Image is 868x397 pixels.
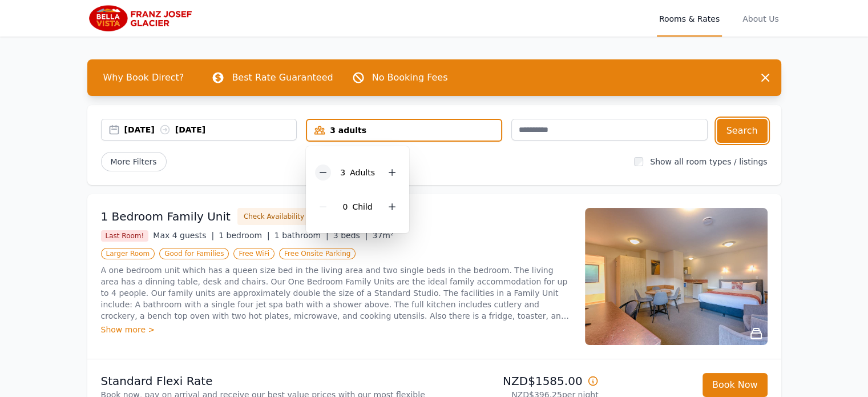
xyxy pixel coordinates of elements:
p: Best Rate Guaranteed [232,71,333,85]
span: Adult s [350,168,375,177]
span: 37m² [372,231,393,240]
button: Book Now [703,373,768,397]
span: 3 [340,168,345,177]
span: Good for Families [159,248,229,259]
span: Why Book Direct? [94,66,193,89]
span: Max 4 guests | [153,231,214,240]
p: No Booking Fees [372,71,448,85]
h3: 1 Bedroom Family Unit [101,208,231,224]
span: Last Room! [101,230,149,242]
p: NZD$1585.00 [439,373,599,389]
span: More Filters [101,152,167,171]
p: Standard Flexi Rate [101,373,430,389]
span: Larger Room [101,248,155,259]
span: 1 bathroom | [274,231,329,240]
button: Check Availability [237,208,310,225]
img: Bella Vista Franz Josef Glacier [87,5,197,32]
span: 3 beds | [333,231,368,240]
div: [DATE] [DATE] [124,124,297,135]
span: Child [352,202,372,211]
button: Search [717,119,768,143]
label: Show all room types / listings [650,157,767,166]
span: Free WiFi [233,248,274,259]
span: Free Onsite Parking [279,248,356,259]
span: 1 bedroom | [219,231,270,240]
div: 3 adults [307,125,501,136]
p: A one bedroom unit which has a queen size bed in the living area and two single beds in the bedro... [101,264,571,322]
span: 0 [342,202,348,211]
div: Show more > [101,324,571,335]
